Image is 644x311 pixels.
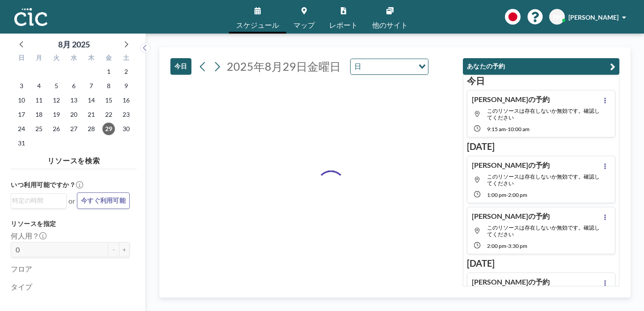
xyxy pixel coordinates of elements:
[33,80,45,92] span: 2025年8月4日月曜日
[58,38,90,51] div: 8月 2025
[15,94,28,107] span: 2025年8月10日日曜日
[487,243,506,249] span: 2:00 PM
[102,80,115,92] span: 2025年8月8日金曜日
[467,258,615,269] h3: [DATE]
[568,13,619,21] span: [PERSON_NAME]
[119,242,130,257] button: +
[68,80,80,92] span: 2025年8月6日水曜日
[487,173,600,187] span: このリソースは存在しないか無効です。確認してください
[120,94,132,107] span: 2025年8月16日土曜日
[15,80,28,92] span: 2025年8月3日日曜日
[30,53,48,64] div: 月
[33,108,45,121] span: 2025年8月18日月曜日
[68,123,80,135] span: 2025年8月27日水曜日
[472,212,550,221] h4: [PERSON_NAME]の予約
[120,123,132,135] span: 2025年8月30日土曜日
[77,192,130,209] button: 今すぐ利用可能
[15,108,28,121] span: 2025年8月17日日曜日
[463,58,619,75] button: あなたの予約
[227,60,341,73] span: 2025年8月29日金曜日
[170,58,191,75] button: 今日
[487,192,506,198] span: 1:00 PM
[50,80,63,92] span: 2025年8月5日火曜日
[82,53,100,64] div: 木
[11,194,66,207] div: Search for option
[15,137,28,149] span: 2025年8月31日日曜日
[33,94,45,107] span: 2025年8月11日月曜日
[50,108,63,121] span: 2025年8月19日火曜日
[467,141,615,152] h3: [DATE]
[11,153,137,165] h4: リソースを検索
[102,65,115,78] span: 2025年8月1日金曜日
[117,53,135,64] div: 土
[108,242,119,257] button: -
[50,123,63,135] span: 2025年8月26日火曜日
[11,231,47,240] label: 何人用？
[13,53,30,64] div: 日
[50,94,63,107] span: 2025年8月12日火曜日
[65,53,83,64] div: 水
[81,196,126,205] span: 今すぐ利用可能
[120,108,132,121] span: 2025年8月23日土曜日
[506,192,508,198] span: -
[508,243,527,249] span: 3:30 PM
[506,126,508,132] span: -
[85,123,97,135] span: 2025年8月28日木曜日
[329,21,358,29] span: レポート
[352,61,363,72] span: 日
[120,80,132,92] span: 2025年8月9日土曜日
[472,277,550,286] h4: [PERSON_NAME]の予約
[293,21,315,29] span: マップ
[68,94,80,107] span: 2025年8月13日水曜日
[487,224,600,238] span: このリソースは存在しないか無効です。確認してください
[472,95,550,104] h4: [PERSON_NAME]の予約
[487,126,506,132] span: 9:15 AM
[553,13,562,21] span: RN
[372,21,408,29] span: 他のサイト
[508,192,527,198] span: 2:00 PM
[472,161,550,170] h4: [PERSON_NAME]の予約
[68,108,80,121] span: 2025年8月20日水曜日
[11,282,32,291] label: タイプ
[85,108,97,121] span: 2025年8月21日木曜日
[33,123,45,135] span: 2025年8月25日月曜日
[102,123,115,135] span: 2025年8月29日金曜日
[15,123,28,135] span: 2025年8月24日日曜日
[102,108,115,121] span: 2025年8月22日金曜日
[12,196,61,205] input: Search for option
[11,264,32,273] label: フロア
[467,75,615,86] h3: 今日
[102,94,115,107] span: 2025年8月15日金曜日
[508,126,530,132] span: 10:00 AM
[506,243,508,249] span: -
[48,53,65,64] div: 火
[85,80,97,92] span: 2025年8月7日木曜日
[487,107,600,121] span: このリソースは存在しないか無効です。確認してください
[11,220,130,228] h3: リソースを指定
[85,94,97,107] span: 2025年8月14日木曜日
[68,196,75,205] span: or
[100,53,117,64] div: 金
[236,21,279,29] span: スケジュール
[364,61,413,72] input: Search for option
[351,59,428,74] div: Search for option
[120,65,132,78] span: 2025年8月2日土曜日
[14,8,47,26] img: organization-logo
